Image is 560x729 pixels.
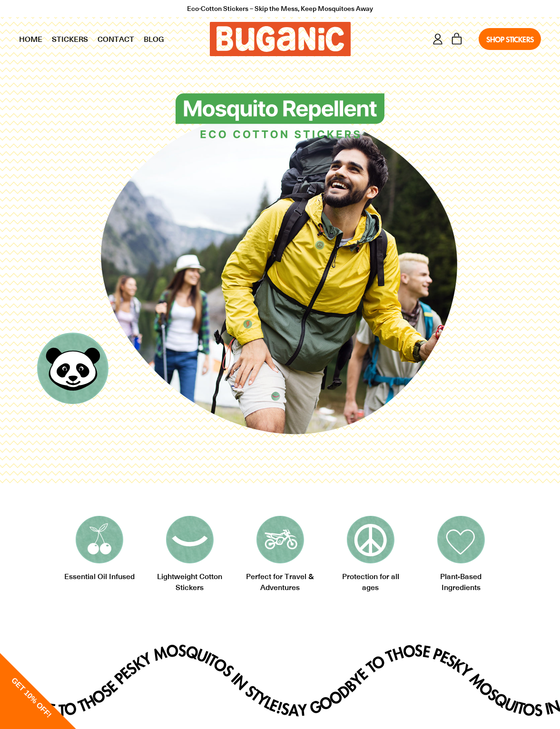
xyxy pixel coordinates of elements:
[176,93,384,139] img: Buganic
[335,571,406,592] h2: Protection for all ages
[139,27,169,51] a: Blog
[154,571,226,592] h2: Lightweight Cotton Stickers
[10,676,53,719] span: GET 10% OFF!
[425,571,497,592] h2: Plant-Based Ingredients
[64,571,135,581] h2: Essential Oil Infused
[479,28,541,50] a: Shop Stickers
[93,27,139,51] a: Contact
[14,27,47,51] a: Home
[210,22,351,56] a: Buganic Buganic
[47,27,93,51] a: Stickers
[245,571,316,592] h2: Perfect for Travel & Adventures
